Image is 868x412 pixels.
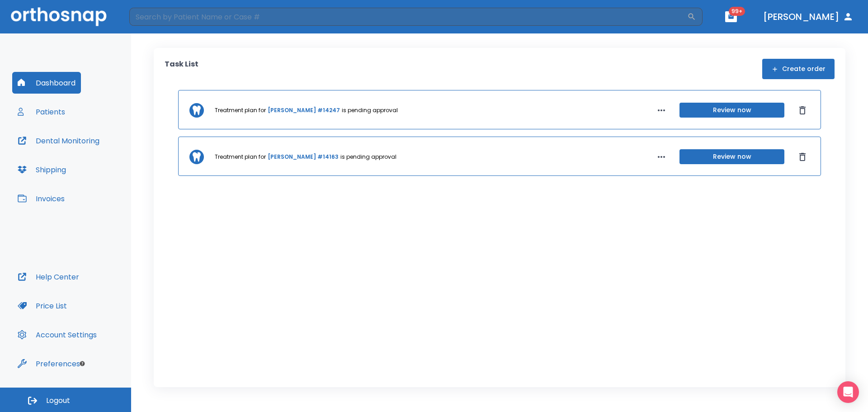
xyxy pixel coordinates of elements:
div: Open Intercom Messenger [837,381,859,403]
p: Task List [165,59,198,79]
button: Shipping [12,159,71,180]
button: Help Center [12,266,85,288]
button: Preferences [12,353,85,374]
button: Review now [679,149,784,164]
button: Price List [12,295,72,317]
button: Dismiss [795,103,810,118]
p: is pending approval [340,153,396,161]
button: Invoices [12,188,70,209]
button: Dental Monitoring [12,130,105,152]
button: Dashboard [12,72,81,94]
button: Review now [679,103,784,118]
a: [PERSON_NAME] #14163 [268,153,339,161]
button: Account Settings [12,324,102,346]
p: Treatment plan for [215,153,266,161]
span: Logout [46,396,70,406]
p: Treatment plan for [215,106,266,114]
button: Patients [12,101,71,123]
span: 99+ [729,7,745,16]
a: [PERSON_NAME] #14247 [268,106,340,114]
p: is pending approval [342,106,398,114]
input: Search by Patient Name or Case # [129,8,687,26]
button: Dismiss [795,150,810,164]
button: [PERSON_NAME] [759,9,857,25]
div: Tooltip anchor [78,360,86,368]
img: Orthosnap [11,7,107,26]
button: Create order [762,59,835,79]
